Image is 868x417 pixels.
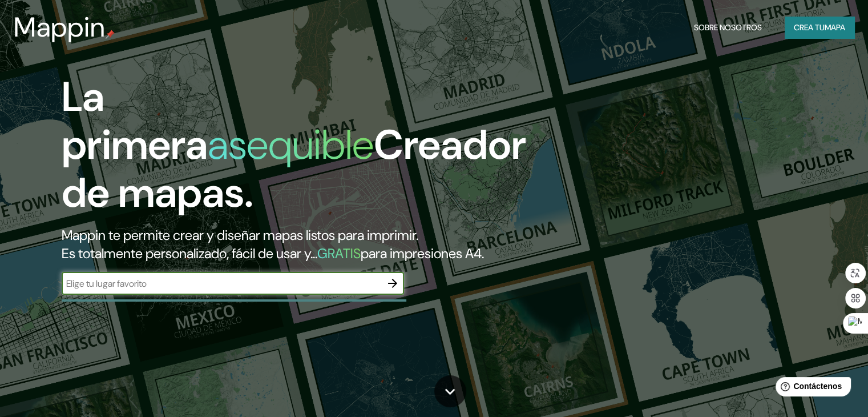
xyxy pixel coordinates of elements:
[689,17,766,38] button: Sobre nosotros
[694,22,762,33] font: Sobre nosotros
[317,244,361,262] font: GRATIS
[62,70,208,171] font: La primera
[62,244,317,262] font: Es totalmente personalizado, fácil de usar y...
[361,244,484,262] font: para impresiones A4.
[62,277,381,290] input: Elige tu lugar favorito
[825,22,845,33] font: mapa
[62,226,418,244] font: Mappin te permite crear y diseñar mapas listos para imprimir.
[106,30,115,39] img: pin de mapeo
[208,118,374,171] font: asequible
[785,17,854,38] button: Crea tumapa
[14,9,106,45] font: Mappin
[766,372,855,404] iframe: Lanzador de widgets de ayuda
[794,22,825,33] font: Crea tu
[62,118,526,219] font: Creador de mapas.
